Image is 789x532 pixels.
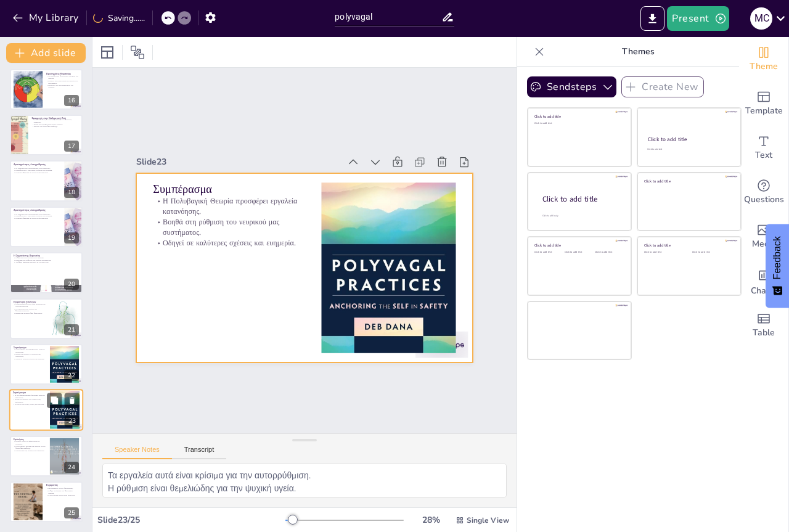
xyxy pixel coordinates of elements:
p: Είμαστε έτοιμοι να απαντήσουμε σε ερωτήσεις. [14,440,46,444]
p: Βοηθά στην αντιμετώπιση προκλήσεων. [14,312,46,314]
span: Text [755,149,772,162]
button: Create New [621,76,704,97]
button: Present [667,6,729,31]
span: Single View [467,515,509,525]
div: 24 [10,436,83,477]
p: Η τακτική πρακτική βελτιώνει την ψυχική υγεία. [14,171,61,174]
div: Click to add title [534,243,623,248]
div: 20 [10,252,83,293]
p: Οι δραστηριότητες αυτορρύθμισης είναι σημαντικές. [14,213,61,215]
p: Η Σημασία της Παρουσίας [14,254,79,258]
input: Insert title [335,8,441,26]
textarea: Τα εργαλεία αυτά είναι κρίσιμα για την αυτορρύθμιση. Η ρύθμιση είναι θεμελιώδης για την ψυχική υγ... [102,464,507,497]
div: Click to add text [644,251,683,254]
p: Βοηθούν στην αναγνώριση και ρύθμιση των αντιδράσεων. [46,80,79,84]
p: Βοηθά στη ρύθμιση του νευρικού μας συστήματος. [14,353,46,358]
div: 21 [10,298,83,339]
p: Η παρουσία είναι κρίσιμη για τη ρύθμιση. [14,257,79,260]
p: Σας ευχαριστώ για την προσοχή σας. [46,488,79,490]
button: Transcript [172,446,227,459]
p: Οδηγεί σε καλύτερες σχέσεις και ευημερία. [13,404,46,406]
p: Ενισχύουν την αυτορρύθμιση και την ευημερία. [46,84,79,88]
div: Click to add title [542,194,621,205]
span: Media [752,237,776,251]
div: 17 [64,141,79,152]
div: 18 [10,160,83,201]
p: Η τακτική πρακτική βελτιώνει την ψυχική υγεία. [14,217,61,219]
div: 22 [64,370,79,381]
p: Οδηγεί σε καλύτερες σχέσεις και ευημερία. [14,358,46,360]
div: Click to add text [647,148,729,151]
p: Συμπέρασμα [14,346,46,350]
p: Συμπέρασμα [160,166,312,197]
button: Feedback - Show survey [766,224,789,308]
button: My Library [9,8,84,28]
div: Change the overall theme [739,37,788,81]
div: 23 [9,390,83,432]
div: Click to add text [534,251,562,254]
div: 28 % [416,514,446,526]
p: Η εστίαση στις εμπειρίες μας ενισχύει την ασφάλεια. [14,259,79,261]
p: Η Πολυβαγική Θεωρία είναι σημαντική. [46,494,79,497]
p: Προσεγγίσεις Θεραπείας [46,72,79,75]
div: Add a table [739,303,788,348]
p: Ανάπτυξη βαθύτερης σύνδεσης με τον εαυτό μας. [14,261,79,264]
div: Add images, graphics, shapes or video [739,215,788,259]
div: Layout [97,43,117,62]
div: Add charts and graphs [739,259,788,303]
div: 25 [10,481,83,522]
div: Click to add text [565,251,592,254]
p: Βοηθά στη ρύθμιση του νευρικού μας συστήματος. [155,201,308,238]
p: Ερωτήσεις [14,437,46,441]
div: Click to add title [644,178,732,183]
div: 16 [64,95,79,106]
div: 23 [65,416,80,427]
div: 18 [64,187,79,198]
span: Feedback [772,236,783,279]
div: Click to add body [542,215,620,218]
div: 20 [64,279,79,290]
div: Click to add text [692,251,731,254]
div: Add ready made slides [739,81,788,126]
p: Η Πολυβαγική Θεωρία προσφέρει εργαλεία κατανόησης. [13,395,46,399]
div: 24 [64,462,79,473]
div: M C [750,7,772,30]
div: 19 [64,232,79,243]
span: Theme [750,60,778,73]
p: Ενισχύει την προσωπική ανάπτυξη. [31,126,79,128]
p: Themes [549,37,727,67]
div: Saving...... [93,12,145,24]
p: Η Πολυβαγική Θεωρία προσφέρει εργαλεία κατανόησης. [157,180,310,217]
p: Η αναπνοή και ο διαλογισμός ενισχύουν την ευημερία. [14,169,61,171]
p: Συμπέρασμα [13,391,46,395]
button: Delete Slide [65,393,80,408]
div: Click to add text [595,251,623,254]
button: Speaker Notes [102,446,172,459]
div: Slide 23 / 25 [97,514,285,526]
div: 21 [64,324,79,335]
button: Add slide [6,43,86,63]
p: Ευχαριστίες [46,483,79,487]
p: Εφαρμογές στην Καθημερινή Ζωή [31,117,79,120]
p: Δραστηριότητες Αυτορρύθμισης [14,162,61,166]
div: Click to add title [534,114,623,119]
p: Η αναπνοή και ο διαλογισμός ενισχύουν την ευημερία. [14,215,61,218]
p: Εξερεύνηση Επιλογών [14,300,46,303]
div: 16 [10,69,83,110]
div: 19 [10,207,83,247]
p: Η Πολυβαγική Θεωρία προσφέρει εργαλεία κατανόησης. [14,349,46,353]
p: Η εξερεύνηση επιλογών είναι σημαντική για την ανθεκτικότητα. [14,303,46,307]
p: Βοηθά στη ρύθμιση του νευρικού μας συστήματος. [13,399,46,403]
p: Οδηγεί σε καλύτερες σχέσεις και ευημερία. [154,221,306,248]
p: Η κατανόηση της θεωρίας είναι σημαντική. [14,449,46,452]
span: Template [745,104,783,118]
p: Δραστηριότητες Αυτορρύθμισης [14,208,61,212]
p: Η δημιουργικότητα ενισχύει την προσαρμοστικότητα. [14,308,46,312]
div: 17 [10,115,83,155]
button: Duplicate Slide [47,393,62,408]
div: Add text boxes [739,126,788,170]
p: Η Πολυβαγική Θεωρία είναι κρίσιμη για την προσωπική ανάπτυξη. [14,445,46,449]
div: Click to add title [644,243,732,248]
button: Export to PowerPoint [640,6,664,31]
div: Slide 23 [146,139,350,172]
